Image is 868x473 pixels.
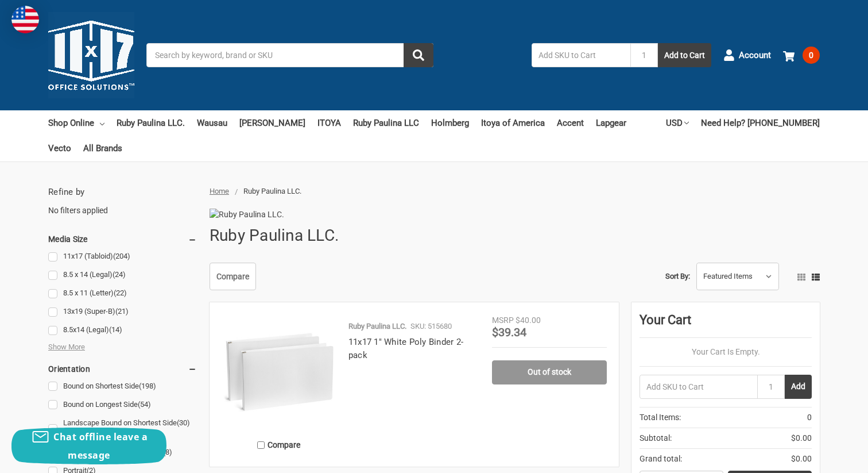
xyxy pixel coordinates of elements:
div: Your Cart [640,310,812,338]
a: Ruby Paulina LLC. [117,110,185,136]
h5: Refine by [48,186,197,199]
a: Home [210,187,229,195]
span: Total Items: [640,412,681,424]
span: Chat offline leave a message [53,430,148,462]
span: 0 [807,412,812,424]
a: Compare [210,263,256,290]
span: Grand total: [640,453,682,465]
input: Add SKU to Cart [640,375,757,399]
span: (54) [138,400,151,409]
button: Add to Cart [658,43,711,67]
h1: Ruby Paulina LLC. [210,221,339,251]
a: Itoya of America [481,110,545,136]
a: Out of stock [492,360,607,384]
span: (21) [115,307,129,316]
a: 0 [783,40,820,70]
a: 13x19 (Super-B) [48,304,197,320]
label: Compare [222,436,336,455]
span: Subtotal: [640,432,672,444]
a: USD [666,110,689,136]
a: Wausau [197,110,227,136]
span: $40.00 [516,316,541,325]
span: (8) [163,448,172,456]
span: (204) [113,252,130,260]
a: ITOYA [317,110,341,136]
a: 11x17 1" White Poly Binder 2-pack [348,337,463,360]
p: Ruby Paulina LLC. [348,321,406,332]
a: Vecto [48,136,71,161]
a: 8.5 x 14 (Legal) [48,267,197,283]
span: 0 [803,47,820,64]
img: duty and tax information for United States [11,6,39,33]
h5: Orientation [48,362,197,376]
a: Need Help? [PHONE_NUMBER] [701,110,820,136]
span: (24) [113,270,126,279]
input: Search by keyword, brand or SKU [146,43,433,67]
a: Ruby Paulina LLC [353,110,419,136]
h5: Media Size [48,232,197,246]
a: 8.5 x 11 (Letter) [48,286,197,301]
a: 8.5x14 (Legal) [48,322,197,338]
span: $39.34 [492,325,526,339]
span: (30) [177,418,190,427]
a: [PERSON_NAME] [239,110,305,136]
a: Shop Online [48,110,104,136]
a: All Brands [83,136,122,161]
a: Holmberg [431,110,469,136]
a: Bound on Shortest Side [48,379,197,394]
input: Add SKU to Cart [532,43,630,67]
p: Your Cart Is Empty. [640,346,812,358]
span: $0.00 [791,432,812,444]
span: Account [739,49,771,62]
span: (22) [114,289,127,297]
img: 11x17 1" White Poly Binder 2-pack [222,314,336,429]
div: No filters applied [48,186,197,217]
input: Compare [257,441,265,449]
span: $0.00 [791,453,812,465]
p: SKU: 515680 [410,321,452,332]
a: 11x17 (Tabloid) [48,249,197,264]
button: Add [785,375,812,399]
a: Bound on Longest Side [48,397,197,413]
span: (14) [109,325,122,334]
a: Accent [557,110,584,136]
span: (198) [139,382,156,390]
a: Lapgear [596,110,626,136]
img: Ruby Paulina LLC. [210,209,319,221]
span: Show More [48,341,85,353]
div: MSRP [492,314,514,326]
a: Account [723,40,771,70]
label: Sort By: [665,268,690,285]
button: Chat offline leave a message [11,428,166,464]
span: Ruby Paulina LLC. [243,187,301,195]
img: 11x17.com [48,12,134,98]
a: Landscape Bound on Shortest Side [48,416,197,442]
